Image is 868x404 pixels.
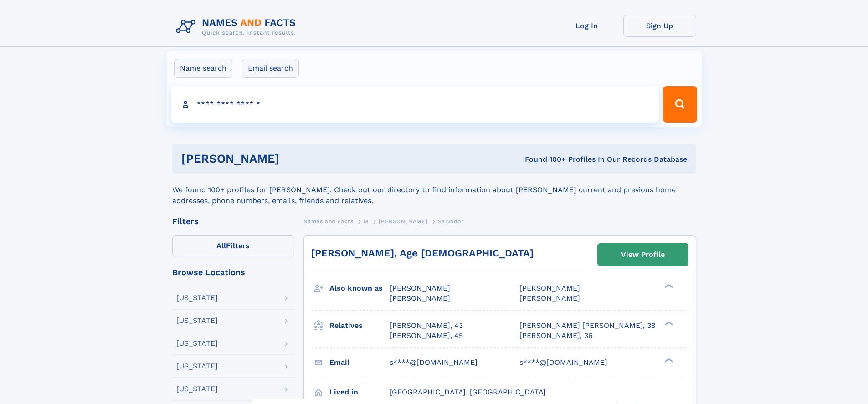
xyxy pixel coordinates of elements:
a: [PERSON_NAME], Age [DEMOGRAPHIC_DATA] [311,247,534,259]
div: Browse Locations [172,268,294,276]
a: M [364,215,369,227]
a: Names and Facts [303,215,354,227]
span: [PERSON_NAME] [519,284,580,292]
label: Filters [172,235,294,257]
span: M [364,218,369,225]
div: [US_STATE] [176,340,218,347]
a: [PERSON_NAME], 36 [519,331,593,341]
span: [GEOGRAPHIC_DATA], [GEOGRAPHIC_DATA] [390,388,546,396]
h3: Also known as [329,281,390,296]
div: View Profile [621,244,665,265]
a: Sign Up [623,15,696,37]
div: [US_STATE] [176,363,218,370]
div: [US_STATE] [176,294,218,302]
img: Logo Names and Facts [172,15,303,39]
span: [PERSON_NAME] [390,284,450,292]
div: [US_STATE] [176,317,218,324]
span: All [216,241,226,250]
input: search input [171,86,659,123]
a: Log In [550,15,623,37]
h3: Lived in [329,384,390,400]
a: [PERSON_NAME] [379,215,427,227]
div: ❯ [663,357,673,363]
div: Filters [172,217,294,225]
h3: Relatives [329,318,390,333]
div: We found 100+ profiles for [PERSON_NAME]. Check out our directory to find information about [PERS... [172,174,696,206]
span: [PERSON_NAME] [379,218,427,225]
div: ❯ [663,320,673,326]
label: Name search [174,59,232,78]
span: [PERSON_NAME] [519,294,580,302]
a: [PERSON_NAME] [PERSON_NAME], 38 [519,321,656,331]
div: [US_STATE] [176,385,218,393]
h3: Email [329,355,390,370]
a: View Profile [598,244,688,266]
span: [PERSON_NAME] [390,294,450,302]
button: Search Button [663,86,697,123]
div: Found 100+ Profiles In Our Records Database [402,154,687,164]
h1: [PERSON_NAME] [181,153,402,164]
span: Salvador [438,218,464,225]
a: [PERSON_NAME], 43 [390,321,463,331]
label: Email search [242,59,299,78]
a: [PERSON_NAME], 45 [390,331,463,341]
div: ❯ [663,283,673,289]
